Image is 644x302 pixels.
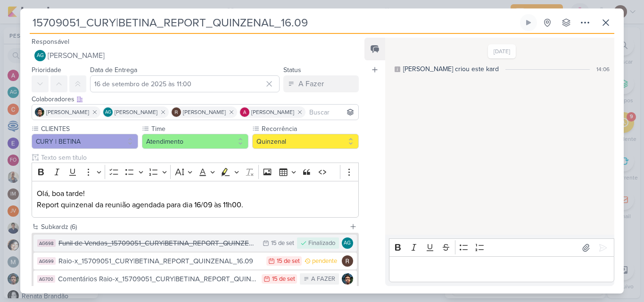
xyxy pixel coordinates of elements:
[32,163,359,181] div: Editor toolbar
[525,19,532,26] div: Ligar relógio
[32,47,359,64] button: AG [PERSON_NAME]
[90,75,280,92] input: Select a date
[252,134,359,149] button: Quinzenal
[37,188,354,211] p: Olá, boa tarde! Report quinzenal da reunião agendada para dia 16/09 às 11h00.
[35,107,44,117] img: Nelito Junior
[58,238,258,249] div: Funil de Vendas_15709051_CURY|BETINA_REPORT_QUINZENAL_16.09
[298,78,324,90] div: A Fazer
[37,239,56,247] div: AG698
[389,256,614,282] div: Editor editing area: main
[32,38,69,46] label: Responsável
[40,124,138,134] label: CLIENTES
[90,66,137,74] label: Data de Entrega
[142,134,248,149] button: Atendimento
[172,107,181,117] img: Rafael Dornelles
[32,134,138,149] button: CURY | BETINA
[58,256,262,267] div: Raio-x_15709051_CURY|BETINA_REPORT_QUINZENAL_16.09
[403,64,499,74] div: [PERSON_NAME] criou este kard
[251,108,294,116] span: [PERSON_NAME]
[342,255,353,267] img: Rafael Dornelles
[33,270,357,287] button: AG700 Comentários Raio-x_15709051_CURY|BETINA_REPORT_QUINZENAL_16.09 15 de set A FAZER
[30,14,518,31] input: Kard Sem Título
[389,238,614,257] div: Editor toolbar
[105,110,111,115] p: AG
[272,276,295,282] div: 15 de set
[183,108,226,116] span: [PERSON_NAME]
[115,108,157,116] span: [PERSON_NAME]
[307,106,356,118] input: Buscar
[32,181,359,218] div: Editor editing area: main
[34,50,46,61] div: Aline Gimenez Graciano
[37,275,55,283] div: AG700
[48,50,105,61] span: [PERSON_NAME]
[37,53,44,58] p: AG
[311,275,335,284] div: A FAZER
[41,222,346,232] div: Subkardz (6)
[342,273,353,285] img: Nelito Junior
[277,258,300,264] div: 15 de set
[596,65,610,73] div: 14:06
[283,66,301,74] label: Status
[344,241,351,246] p: AG
[58,274,257,285] div: Comentários Raio-x_15709051_CURY|BETINA_REPORT_QUINZENAL_16.09
[33,253,357,269] button: AG699 Raio-x_15709051_CURY|BETINA_REPORT_QUINZENAL_16.09 15 de set pendente
[33,235,357,252] button: AG698 Funil de Vendas_15709051_CURY|BETINA_REPORT_QUINZENAL_16.09 15 de set Finalizado AG
[46,108,89,116] span: [PERSON_NAME]
[32,94,359,104] div: Colaboradores
[308,239,335,248] div: Finalizado
[240,107,249,117] img: Alessandra Gomes
[32,66,61,74] label: Prioridade
[150,124,248,134] label: Time
[271,240,294,246] div: 15 de set
[261,124,359,134] label: Recorrência
[342,237,353,249] div: Aline Gimenez Graciano
[283,75,359,92] button: A Fazer
[103,107,113,117] div: Aline Gimenez Graciano
[37,257,56,265] div: AG699
[39,153,359,163] input: Texto sem título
